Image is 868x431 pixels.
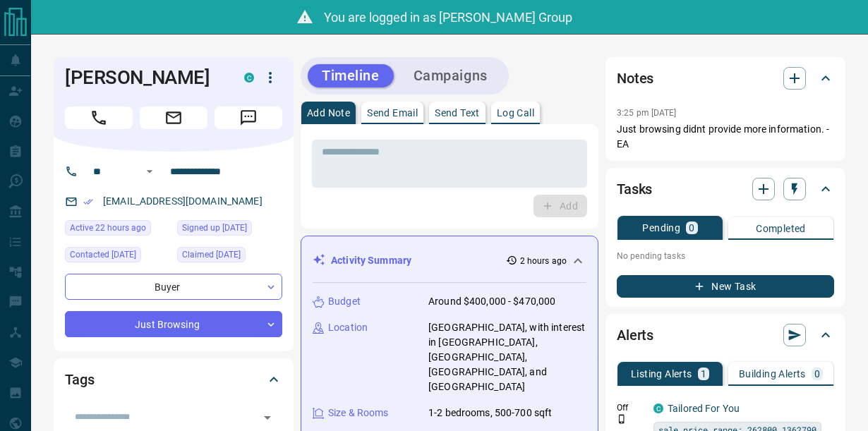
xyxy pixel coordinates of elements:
a: [EMAIL_ADDRESS][DOMAIN_NAME] [103,195,263,207]
p: Add Note [307,108,350,118]
h1: [PERSON_NAME] [65,66,223,89]
div: Tue Aug 12 2025 [65,220,170,240]
p: [GEOGRAPHIC_DATA], with interest in [GEOGRAPHIC_DATA], [GEOGRAPHIC_DATA], [GEOGRAPHIC_DATA], and ... [428,320,586,394]
button: Open [141,163,158,180]
p: Listing Alerts [631,369,692,379]
p: 3:25 pm [DATE] [617,108,677,118]
p: Off [617,401,645,414]
div: Notes [617,61,834,95]
div: Buyer [65,274,282,300]
h2: Alerts [617,324,653,346]
div: Just Browsing [65,311,282,337]
button: Open [258,408,277,427]
p: 0 [814,369,820,379]
h2: Notes [617,67,653,90]
p: Completed [756,224,806,233]
span: Message [215,107,282,129]
p: Send Text [435,108,480,118]
button: Campaigns [399,64,502,87]
div: Fri Jul 11 2025 [65,247,170,267]
p: Activity Summary [331,253,411,268]
div: Activity Summary2 hours ago [313,248,586,274]
p: Just browsing didnt provide more information. - EA [617,122,834,152]
svg: Push Notification Only [617,414,627,424]
div: Fri Jul 11 2025 [177,220,282,240]
p: Building Alerts [739,369,806,379]
p: 1-2 bedrooms, 500-700 sqft [428,406,552,420]
span: Signed up [DATE] [182,221,247,235]
div: condos.ca [653,403,663,413]
span: You are logged in as [PERSON_NAME] Group [324,10,572,25]
p: No pending tasks [617,245,834,267]
div: Tasks [617,172,834,206]
div: Tags [65,363,282,396]
div: Alerts [617,318,834,352]
div: Fri Jul 11 2025 [177,247,282,267]
p: Location [328,320,368,335]
span: Email [140,107,207,129]
p: 0 [689,223,694,233]
div: condos.ca [244,73,254,83]
p: Log Call [497,108,534,118]
p: Around $400,000 - $470,000 [428,294,555,309]
svg: Email Verified [83,197,93,207]
p: Send Email [367,108,418,118]
h2: Tags [65,368,94,391]
span: Contacted [DATE] [70,248,136,262]
p: Budget [328,294,361,309]
p: Pending [642,223,680,233]
span: Claimed [DATE] [182,248,241,262]
button: New Task [617,275,834,298]
p: 1 [701,369,706,379]
span: Active 22 hours ago [70,221,146,235]
p: 2 hours ago [520,255,567,267]
h2: Tasks [617,178,652,200]
span: Call [65,107,133,129]
a: Tailored For You [668,403,740,414]
p: Size & Rooms [328,406,389,420]
button: Timeline [308,64,394,87]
